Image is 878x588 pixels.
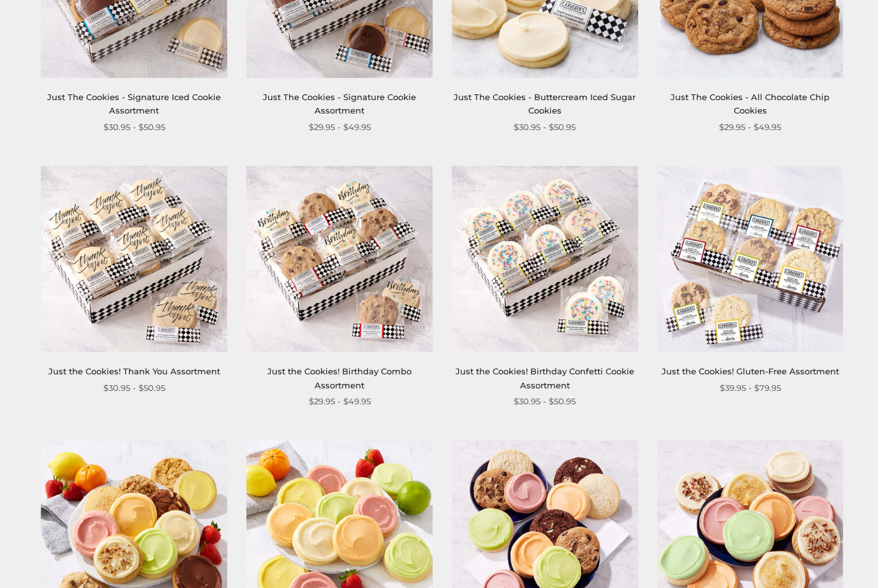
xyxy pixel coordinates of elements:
img: Just the Cookies! Birthday Combo Assortment [246,166,433,352]
span: $30.95 - $50.95 [103,121,165,134]
span: $30.95 - $50.95 [514,121,576,134]
span: $30.95 - $50.95 [103,381,165,395]
img: Just the Cookies! Gluten-Free Assortment [657,166,844,352]
span: $29.95 - $49.95 [719,121,781,134]
span: $30.95 - $50.95 [514,395,576,408]
a: Just the Cookies! Birthday Combo Assortment [267,366,412,390]
a: Just The Cookies - All Chocolate Chip Cookies [671,92,830,115]
a: Just the Cookies! Gluten-Free Assortment [662,366,839,376]
a: Just the Cookies! Thank You Assortment [48,366,220,376]
a: Just The Cookies - Buttercream Iced Sugar Cookies [454,92,636,115]
a: Just The Cookies - Signature Cookie Assortment [263,92,416,115]
span: $29.95 - $49.95 [309,395,371,408]
span: $29.95 - $49.95 [309,121,371,134]
a: Just The Cookies - Signature Iced Cookie Assortment [47,92,221,115]
span: $39.95 - $79.95 [720,381,781,395]
img: Just the Cookies! Thank You Assortment [41,166,227,352]
img: Just the Cookies! Birthday Confetti Cookie Assortment [452,166,638,352]
a: Just the Cookies! Birthday Confetti Cookie Assortment [456,366,634,390]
